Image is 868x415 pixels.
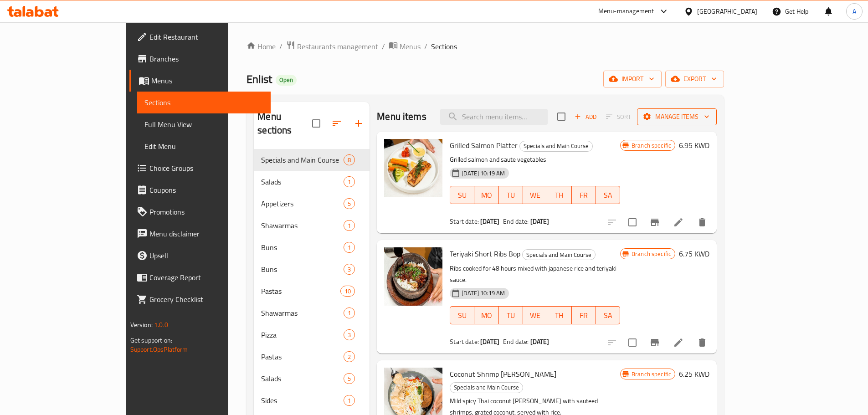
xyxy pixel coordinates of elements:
[344,198,355,209] div: items
[679,139,709,152] h6: 6.95 KWD
[261,220,344,231] span: Shawarmas
[611,73,654,85] span: import
[450,154,620,165] p: Grilled salmon and saute vegetables
[261,242,344,253] div: Buns
[341,287,354,296] span: 10
[149,272,263,283] span: Coverage Report
[149,294,263,305] span: Grocery Checklist
[344,156,354,164] span: 8
[522,249,596,260] div: Specials and Main Course
[478,309,495,322] span: MO
[573,112,598,122] span: Add
[261,351,344,362] div: Pastas
[697,6,757,16] div: [GEOGRAPHIC_DATA]
[276,75,297,86] div: Open
[384,139,442,197] img: Grilled Salmon Platter
[596,306,620,324] button: SA
[400,41,421,52] span: Menus
[344,396,354,405] span: 1
[254,215,370,236] div: Shawarmas1
[575,189,592,202] span: FR
[523,306,547,324] button: WE
[129,245,271,266] a: Upsell
[547,306,571,324] button: TH
[254,324,370,346] div: Pizza3
[151,75,263,86] span: Menus
[261,373,344,384] span: Salads
[450,367,556,381] span: Coconut Shrimp [PERSON_NAME]
[261,329,344,340] span: Pizza
[261,198,344,209] span: Appetizers
[454,309,471,322] span: SU
[644,332,666,354] button: Branch-specific-item
[598,6,654,17] div: Menu-management
[129,70,271,92] a: Menus
[137,135,271,157] a: Edit Menu
[458,169,508,178] span: [DATE] 10:19 AM
[254,258,370,280] div: Buns3
[144,141,263,152] span: Edit Menu
[344,331,354,339] span: 3
[344,221,354,230] span: 1
[431,41,457,52] span: Sections
[344,243,354,252] span: 1
[499,186,523,204] button: TU
[377,110,426,123] h2: Menu items
[450,186,474,204] button: SU
[450,336,479,348] span: Start date:
[478,189,495,202] span: MO
[130,319,153,331] span: Version:
[572,306,596,324] button: FR
[679,247,709,260] h6: 6.75 KWD
[254,236,370,258] div: Buns1
[450,247,520,261] span: Teriyaki Short Ribs Bop
[623,213,642,232] span: Select to update
[450,138,518,152] span: Grilled Salmon Platter
[480,215,499,227] b: [DATE]
[527,189,544,202] span: WE
[257,110,312,137] h2: Menu sections
[254,149,370,171] div: Specials and Main Course8
[261,176,344,187] span: Salads
[571,110,600,124] span: Add item
[261,307,344,318] span: Shawarmas
[261,395,344,406] span: Sides
[261,286,340,297] span: Pastas
[129,26,271,48] a: Edit Restaurant
[344,176,355,187] div: items
[154,319,168,331] span: 1.0.0
[644,111,709,123] span: Manage items
[575,309,592,322] span: FR
[679,368,709,380] h6: 6.25 KWD
[474,186,498,204] button: MO
[340,286,355,297] div: items
[129,201,271,223] a: Promotions
[628,370,675,379] span: Branch specific
[254,193,370,215] div: Appetizers5
[344,220,355,231] div: items
[382,41,385,52] li: /
[384,247,442,306] img: Teriyaki Short Ribs Bop
[149,184,263,195] span: Coupons
[307,114,326,133] span: Select all sections
[344,242,355,253] div: items
[261,154,344,165] div: Specials and Main Course
[673,217,684,228] a: Edit menu item
[637,108,717,125] button: Manage items
[547,186,571,204] button: TH
[673,337,684,348] a: Edit menu item
[344,307,355,318] div: items
[454,189,471,202] span: SU
[348,113,370,134] button: Add section
[344,353,354,361] span: 2
[344,200,354,208] span: 5
[499,306,523,324] button: TU
[344,351,355,362] div: items
[254,346,370,368] div: Pastas2
[344,264,355,275] div: items
[551,309,568,322] span: TH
